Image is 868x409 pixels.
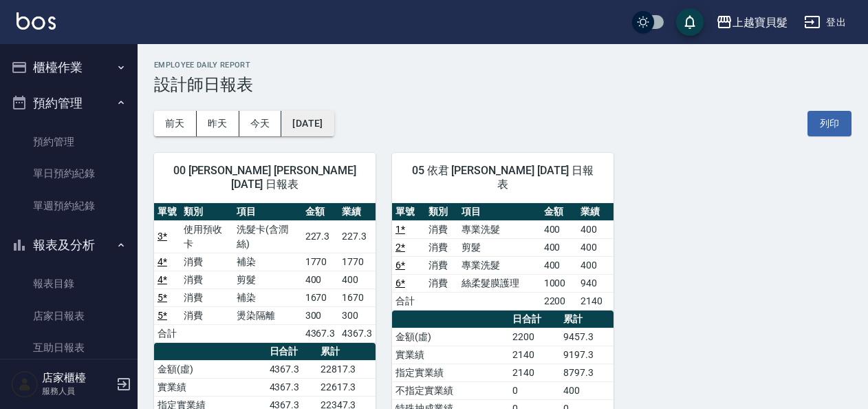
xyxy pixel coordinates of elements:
table: a dense table [154,203,376,343]
th: 金額 [541,203,577,221]
h3: 設計師日報表 [154,75,851,94]
td: 1670 [338,289,376,306]
p: 服務人員 [42,385,112,397]
td: 燙染隔離 [233,306,302,324]
button: save [676,8,704,36]
td: 指定實業績 [392,364,509,381]
td: 消費 [425,238,458,256]
a: 單週預約紀錄 [6,190,132,222]
td: 400 [541,220,577,238]
a: 單日預約紀錄 [6,158,132,189]
td: 0 [509,381,561,399]
th: 業績 [577,203,614,221]
td: 4367.3 [302,324,339,342]
td: 補染 [233,289,302,306]
td: 實業績 [392,346,509,364]
a: 預約管理 [6,126,132,158]
td: 2140 [509,364,561,381]
td: 補染 [233,253,302,271]
td: 940 [577,274,614,292]
h2: Employee Daily Report [154,61,851,70]
td: 1770 [338,253,376,271]
table: a dense table [392,203,614,311]
th: 單號 [392,203,425,221]
td: 300 [338,306,376,324]
td: 400 [302,271,339,289]
td: 1670 [302,289,339,306]
td: 2200 [541,292,577,310]
td: 9457.3 [560,328,614,346]
button: 昨天 [197,111,239,136]
td: 22817.3 [317,360,376,378]
td: 4367.3 [338,324,376,342]
td: 1770 [302,253,339,271]
td: 消費 [180,289,233,306]
button: 列印 [807,111,851,136]
td: 金額(虛) [154,360,266,378]
td: 專業洗髮 [458,256,540,274]
td: 絲柔髮膜護理 [458,274,540,292]
td: 400 [577,256,614,274]
td: 專業洗髮 [458,220,540,238]
td: 消費 [180,271,233,289]
span: 00 [PERSON_NAME] [PERSON_NAME] [DATE] 日報表 [171,164,359,191]
button: [DATE] [281,111,334,136]
th: 類別 [180,203,233,221]
td: 8797.3 [560,364,614,381]
th: 業績 [338,203,376,221]
td: 消費 [180,253,233,271]
td: 300 [302,306,339,324]
td: 1000 [541,274,577,292]
img: Person [11,370,39,398]
td: 9197.3 [560,346,614,364]
td: 洗髮卡(含潤絲) [233,220,302,253]
td: 消費 [425,220,458,238]
img: Logo [17,12,56,30]
td: 400 [338,271,376,289]
td: 金額(虛) [392,328,509,346]
td: 剪髮 [233,271,302,289]
th: 類別 [425,203,458,221]
td: 2200 [509,328,561,346]
th: 單號 [154,203,180,221]
h5: 店家櫃檯 [42,371,112,385]
th: 日合計 [266,343,317,361]
td: 400 [541,238,577,256]
a: 互助日報表 [6,332,132,364]
th: 累計 [560,311,614,328]
td: 400 [560,381,614,399]
td: 227.3 [302,220,339,253]
a: 店家日報表 [6,300,132,332]
td: 不指定實業績 [392,381,509,399]
td: 22617.3 [317,378,376,396]
button: 登出 [799,10,851,35]
th: 項目 [458,203,540,221]
td: 使用預收卡 [180,220,233,253]
td: 227.3 [338,220,376,253]
button: 前天 [154,111,197,136]
button: 今天 [239,111,282,136]
td: 4367.3 [266,360,317,378]
th: 項目 [233,203,302,221]
a: 報表目錄 [6,268,132,300]
td: 400 [577,238,614,256]
td: 2140 [577,292,614,310]
button: 上越寶貝髮 [710,8,793,36]
td: 合計 [154,324,180,342]
td: 消費 [425,256,458,274]
td: 4367.3 [266,378,317,396]
span: 05 依君 [PERSON_NAME] [DATE] 日報表 [409,164,597,191]
th: 日合計 [509,311,561,328]
td: 合計 [392,292,425,310]
th: 金額 [302,203,339,221]
button: 預約管理 [6,85,132,121]
div: 上越寶貝髮 [733,14,788,31]
button: 報表及分析 [6,227,132,263]
td: 剪髮 [458,238,540,256]
td: 消費 [425,274,458,292]
th: 累計 [317,343,376,361]
td: 2140 [509,346,561,364]
td: 消費 [180,306,233,324]
td: 實業績 [154,378,266,396]
td: 400 [577,220,614,238]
